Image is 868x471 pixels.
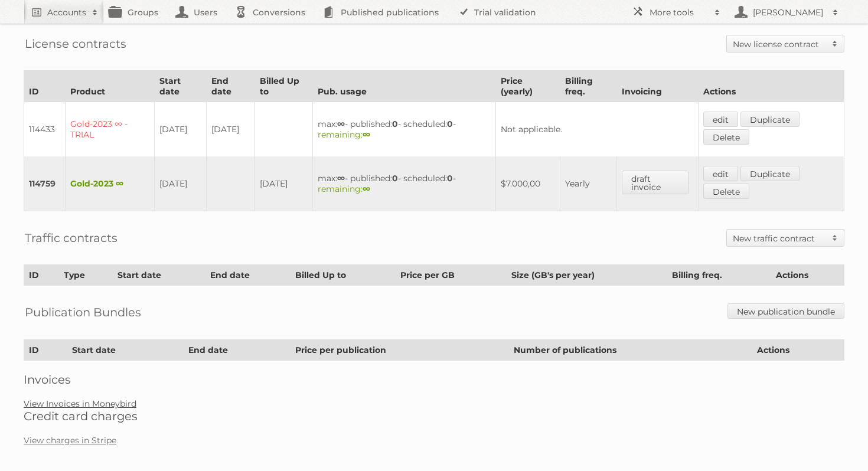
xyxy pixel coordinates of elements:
th: Billing freq. [667,265,771,286]
th: Actions [771,265,844,286]
th: Actions [752,340,844,361]
th: Start date [155,71,207,102]
h2: [PERSON_NAME] [750,6,827,18]
h2: Publication Bundles [25,303,141,321]
th: Type [58,265,112,286]
td: max: - published: - scheduled: - [313,102,496,157]
th: End date [207,71,255,102]
th: Price per publication [291,340,508,361]
th: End date [205,265,291,286]
span: remaining: [318,129,370,140]
a: Duplicate [740,112,800,127]
a: View charges in Stripe [24,435,116,446]
td: [DATE] [155,102,207,157]
a: New publication bundle [727,303,844,319]
span: Toggle [826,35,844,52]
a: View Invoices in Moneybird [24,398,136,409]
td: 114433 [24,102,66,157]
h2: License contracts [25,35,126,53]
td: Gold-2023 ∞ [66,156,155,211]
th: ID [24,340,67,361]
th: Billing freq. [560,71,617,102]
th: Start date [112,265,205,286]
a: Delete [703,129,749,145]
td: Not applicable. [496,102,699,157]
h2: Credit card charges [24,409,844,423]
td: [DATE] [207,102,255,157]
a: New traffic contract [727,230,844,246]
strong: ∞ [337,173,345,184]
th: Price (yearly) [496,71,560,102]
a: Duplicate [740,166,800,181]
td: max: - published: - scheduled: - [313,156,496,211]
strong: 0 [392,173,398,184]
strong: 0 [392,119,398,129]
h2: Accounts [47,6,86,18]
th: Pub. usage [313,71,496,102]
a: draft invoice [622,171,688,194]
h2: New traffic contract [733,233,826,244]
td: [DATE] [255,156,313,211]
h2: Invoices [24,372,844,387]
th: Start date [67,340,184,361]
th: Number of publications [508,340,752,361]
td: 114759 [24,156,66,211]
a: edit [703,166,738,181]
h2: Traffic contracts [25,229,118,247]
strong: 0 [447,119,453,129]
td: Gold-2023 ∞ - TRIAL [66,102,155,157]
th: ID [24,265,59,286]
th: Invoicing [617,71,699,102]
th: ID [24,71,66,102]
td: $7.000,00 [496,156,560,211]
td: [DATE] [155,156,207,211]
strong: ∞ [363,129,370,140]
th: Billed Up to [255,71,313,102]
th: Actions [699,71,844,102]
a: Delete [703,184,749,199]
a: New license contract [727,35,844,52]
th: Billed Up to [291,265,396,286]
th: Price per GB [395,265,506,286]
a: edit [703,112,738,127]
strong: ∞ [337,119,345,129]
th: End date [184,340,291,361]
th: Product [66,71,155,102]
th: Size (GB's per year) [506,265,667,286]
span: remaining: [318,184,370,194]
td: Yearly [560,156,617,211]
h2: New license contract [733,38,826,50]
h2: More tools [650,6,709,18]
strong: 0 [447,173,453,184]
span: Toggle [826,230,844,246]
strong: ∞ [363,184,370,194]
